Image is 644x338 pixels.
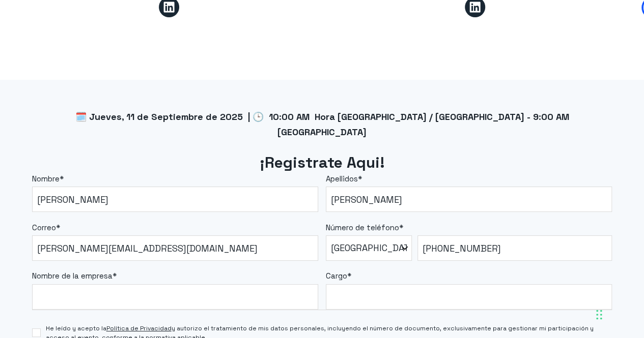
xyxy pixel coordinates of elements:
[326,271,347,281] span: Cargo
[75,111,569,138] span: 🗓️ Jueves, 11 de Septiembre de 2025 | 🕒 10:00 AM Hora [GEOGRAPHIC_DATA] / [GEOGRAPHIC_DATA] - 9:0...
[326,223,399,232] span: Número de teléfono
[32,174,60,183] span: Nombre
[32,271,113,281] span: Nombre de la empresa
[596,299,602,330] div: Arrastrar
[32,152,612,173] h2: ¡Registrate Aqui!
[32,223,56,232] span: Correo
[326,174,358,183] span: Apellidos
[593,289,644,338] iframe: Chat Widget
[106,324,172,332] a: Política de Privacidad
[32,328,40,337] input: He leído y acepto laPolítica de Privacidady autorizo el tratamiento de mis datos personales, incl...
[593,289,644,338] div: Widget de chat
